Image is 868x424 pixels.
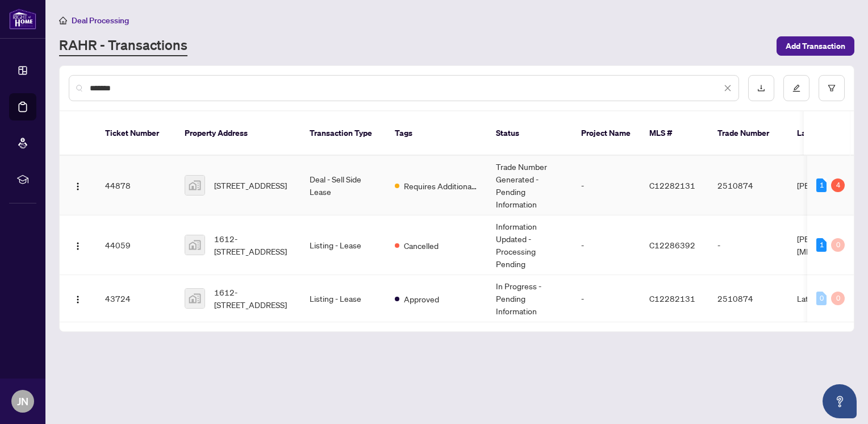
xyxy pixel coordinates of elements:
[792,84,800,92] span: edit
[708,275,788,322] td: 2510874
[185,176,205,195] img: thumbnail-img
[724,84,732,92] span: close
[819,75,845,101] button: filter
[73,242,82,251] img: Logo
[816,178,827,192] div: 1
[777,36,854,56] button: Add Transaction
[59,36,187,56] a: RAHR - Transactions
[640,111,708,156] th: MLS #
[831,238,845,252] div: 0
[301,156,386,215] td: Deal - Sell Side Lease
[185,289,205,308] img: thumbnail-img
[748,75,774,101] button: download
[214,286,291,311] span: 1612-[STREET_ADDRESS]
[404,180,478,192] span: Requires Additional Docs
[96,215,176,275] td: 44059
[487,275,572,322] td: In Progress - Pending Information
[214,232,291,257] span: 1612-[STREET_ADDRESS]
[69,236,87,254] button: Logo
[572,156,640,215] td: -
[708,111,788,156] th: Trade Number
[823,384,857,418] button: Open asap
[816,292,827,305] div: 0
[708,156,788,215] td: 2510874
[176,111,301,156] th: Property Address
[301,111,386,156] th: Transaction Type
[816,238,827,252] div: 1
[708,215,788,275] td: -
[69,289,87,307] button: Logo
[404,293,439,305] span: Approved
[786,37,845,55] span: Add Transaction
[572,275,640,322] td: -
[73,182,82,191] img: Logo
[572,215,640,275] td: -
[828,84,836,92] span: filter
[649,180,695,190] span: C12282131
[757,84,765,92] span: download
[9,9,36,30] img: logo
[487,111,572,156] th: Status
[72,15,129,26] span: Deal Processing
[69,176,87,194] button: Logo
[96,111,176,156] th: Ticket Number
[185,235,205,255] img: thumbnail-img
[73,295,82,304] img: Logo
[831,178,845,192] div: 4
[831,292,845,305] div: 0
[487,156,572,215] td: Trade Number Generated - Pending Information
[649,293,695,304] span: C12282131
[487,215,572,275] td: Information Updated - Processing Pending
[301,215,386,275] td: Listing - Lease
[59,16,67,24] span: home
[301,275,386,322] td: Listing - Lease
[649,240,695,250] span: C12286392
[386,111,487,156] th: Tags
[17,393,28,409] span: JN
[96,275,176,322] td: 43724
[783,75,809,101] button: edit
[572,111,640,156] th: Project Name
[96,156,176,215] td: 44878
[404,239,439,252] span: Cancelled
[214,179,287,192] span: [STREET_ADDRESS]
